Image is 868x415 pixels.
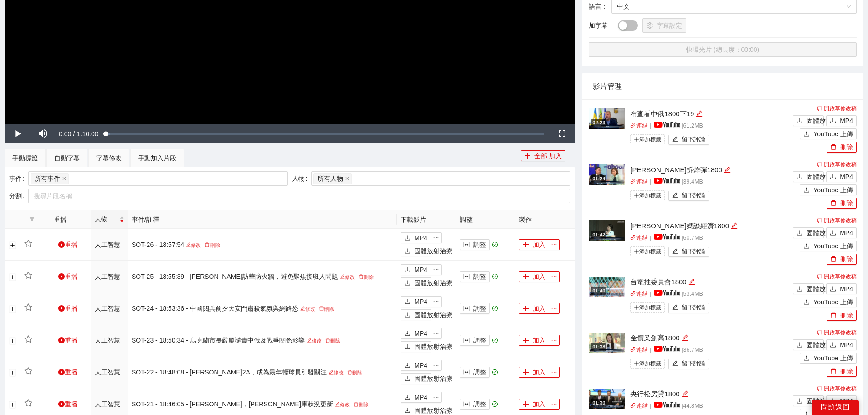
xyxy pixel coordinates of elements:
[414,311,452,318] font: 固體放射治療
[672,192,678,199] span: 編輯
[404,362,411,369] span: 下載
[589,220,625,241] img: f3719203-286a-41a9-b723-165d7992cc12.jpg
[549,305,559,312] span: 省略
[601,3,608,10] font: ：
[65,337,77,344] font: 重播
[824,105,857,112] font: 開啟草修改稿
[401,392,431,403] button: 下載MP4
[533,273,545,280] font: 加入
[589,42,857,57] button: 快曝光片 (總長度：00:00)
[589,389,625,409] img: 04ee2006-3b8c-46dd-926e-9f8b1ca582c6.jpg
[58,241,65,248] span: 遊戲圈
[401,264,431,275] button: 下載MP4
[800,297,857,307] button: 上傳YouTube 上傳
[463,305,470,313] span: 列寬
[840,117,853,124] font: MP4
[325,338,330,343] span: 刪除
[549,369,559,375] span: 省略
[414,407,452,414] font: 固體放射治療
[58,401,65,407] span: 遊戲圈
[65,273,77,280] font: 重播
[460,399,490,410] button: 列寬調整
[401,277,431,288] button: 下載固體放射治療
[354,402,359,407] span: 刪除
[414,298,427,305] font: MP4
[549,399,560,410] button: 省略
[724,164,731,175] div: 編輯
[404,235,411,242] span: 下載
[592,400,605,405] font: 01:30
[58,273,65,280] span: 遊戲圈
[404,330,411,338] span: 下載
[58,337,65,343] span: 遊戲圈
[523,241,529,249] span: 加
[826,395,857,406] button: 下載MP4
[414,234,427,241] font: MP4
[796,342,803,349] span: 下載
[414,343,452,350] font: 固體放射治療
[312,338,322,343] font: 修改
[806,173,845,180] font: 固體放射治療
[401,373,431,384] button: 下載固體放射治療
[796,398,803,405] span: 下載
[803,299,810,306] span: 上傳
[592,288,605,293] font: 01:40
[793,115,824,126] button: 下載固體放射治療
[364,274,374,280] font: 刪除
[401,296,431,307] button: 下載MP4
[817,386,822,391] span: 複製
[534,152,562,159] font: 全部 加入
[352,370,362,375] font: 刪除
[803,187,810,194] span: 上傳
[592,120,605,125] font: 02:23
[460,335,490,346] button: 列寬調整
[636,235,648,241] font: 連結
[630,347,636,353] span: 關聯
[630,123,636,128] span: 關聯
[404,312,411,319] span: 下載
[803,243,810,250] span: 上傳
[533,369,545,376] font: 加入
[630,347,648,353] a: 關聯連結
[682,390,688,397] span: 編輯
[817,330,822,335] span: 複製
[806,397,845,405] font: 固體放射治療
[824,273,857,280] font: 開啟草修改稿
[817,274,822,279] span: 複製
[672,248,678,255] span: 編輯
[401,341,431,352] button: 下載固體放射治療
[793,227,824,238] button: 下載固體放射治療
[830,286,836,293] span: 下載
[549,271,560,282] button: 省略
[826,115,857,126] button: 下載MP4
[654,178,680,184] img: yt_logo_rgb_light.a676ea31.png
[793,339,824,350] button: 下載固體放射治療
[592,344,605,349] font: 01:38
[636,291,648,297] font: 連結
[58,305,65,312] span: 遊戲圈
[533,241,545,248] font: 加入
[521,150,565,161] button: 加全部 加入
[636,123,648,129] font: 連結
[840,200,853,207] font: 刪除
[431,392,442,403] button: 省略
[806,341,845,348] font: 固體放射治療
[630,235,648,241] a: 關聯連結
[630,110,694,118] font: 布查看中俄1800下19
[523,305,529,313] span: 加
[414,330,427,337] font: MP4
[668,247,709,257] button: 編輯留下評論
[592,232,605,237] font: 01:42
[830,368,837,375] span: 刪除
[813,298,853,306] font: YouTube 上傳
[345,274,355,280] font: 修改
[796,230,803,237] span: 下載
[636,403,648,409] font: 連結
[9,241,16,249] button: 展開行
[630,403,648,409] a: 關聯連結
[404,248,411,255] span: 下載
[431,362,441,369] span: 省略
[404,298,411,306] span: 下載
[806,117,845,124] font: 固體放射治療
[404,280,411,287] span: 下載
